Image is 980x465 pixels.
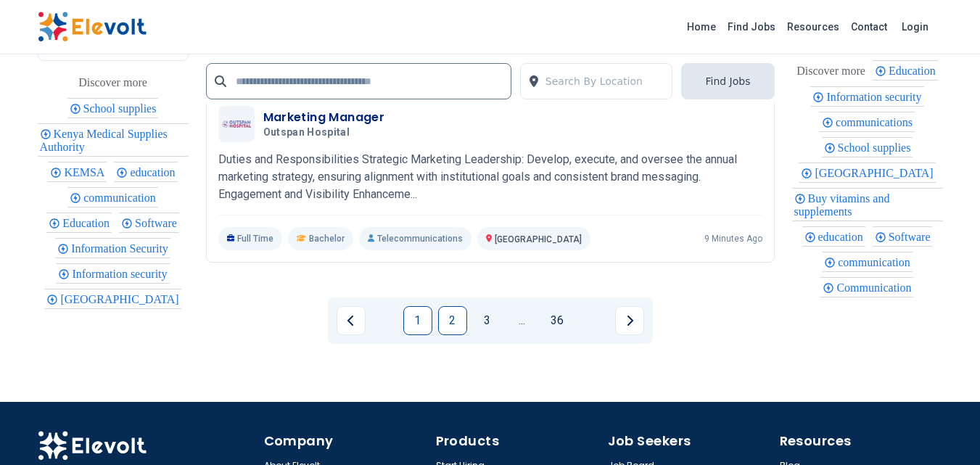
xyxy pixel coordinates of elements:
span: Information security [72,268,171,280]
h4: Resources [780,431,943,451]
div: School supplies [67,98,159,118]
a: Page 1 is your current page [403,306,432,335]
span: communication [83,192,160,204]
span: Software [889,231,935,243]
div: communication [67,187,158,207]
span: [GEOGRAPHIC_DATA] [495,234,582,244]
span: Outspan Hospital [263,126,350,139]
h3: Marketing Manager [263,109,385,126]
span: communication [838,256,915,268]
div: Buy vitamins and supplements [792,188,943,221]
span: education [818,231,868,243]
span: education [130,166,179,178]
iframe: Chat Widget [907,395,980,465]
span: Software [135,217,181,229]
span: Bachelor [309,233,345,244]
span: [GEOGRAPHIC_DATA] [60,293,183,305]
div: Communication [820,277,913,297]
div: communications [820,112,915,132]
span: Information security [826,91,926,103]
span: communications [836,116,917,128]
div: Nairobi [799,162,935,183]
div: education [802,226,865,247]
button: Find Jobs [681,63,774,99]
div: Education [873,59,938,80]
span: Education [889,64,940,76]
a: Page 3 [473,306,502,335]
div: These are topics related to the article that might interest you [796,61,865,81]
div: Information security [810,86,923,107]
span: Kenya Medical Supplies Authority [40,128,168,153]
p: 9 minutes ago [704,233,762,244]
a: Next page [615,306,644,335]
a: Previous page [337,306,366,335]
div: Information Security [55,238,170,258]
img: Elevolt [38,431,147,461]
a: Outspan HospitalMarketing ManagerOutspan HospitalDuties and Responsibilities Strategic Marketing ... [218,106,762,250]
div: Software [873,226,933,247]
ul: Pagination [337,306,644,335]
span: Communication [836,281,915,294]
h4: Job Seekers [608,431,771,451]
img: Elevolt [38,12,147,42]
span: KEMSA [64,166,109,178]
h4: Products [436,431,599,451]
span: Buy vitamins and supplements [794,192,890,218]
a: Resources [781,15,845,38]
a: Login [893,12,937,41]
div: Information security [56,263,169,284]
span: Education [62,217,114,229]
img: Outspan Hospital [222,120,251,128]
div: Software [119,213,179,233]
span: School supplies [83,102,161,115]
p: Telecommunications [359,227,472,250]
div: These are topics related to the article that might interest you [78,73,147,93]
a: Find Jobs [722,15,781,38]
div: communication [822,252,913,272]
a: Contact [845,15,893,38]
div: KEMSA [48,162,107,182]
span: [GEOGRAPHIC_DATA] [815,167,937,179]
div: education [114,162,177,182]
a: Page 36 [543,306,572,335]
div: Kenya Medical Supplies Authority [38,123,189,157]
p: Full Time [218,227,283,250]
div: School supplies [822,137,913,157]
div: Nairobi [44,289,181,309]
a: Jump forward [508,306,537,335]
span: Information Security [71,242,173,255]
span: School supplies [838,141,915,154]
p: Duties and Responsibilities Strategic Marketing Leadership: Develop, execute, and oversee the ann... [218,151,762,203]
div: Education [46,213,112,233]
a: Home [681,15,722,38]
h4: Company [264,431,427,451]
a: Page 2 [438,306,467,335]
